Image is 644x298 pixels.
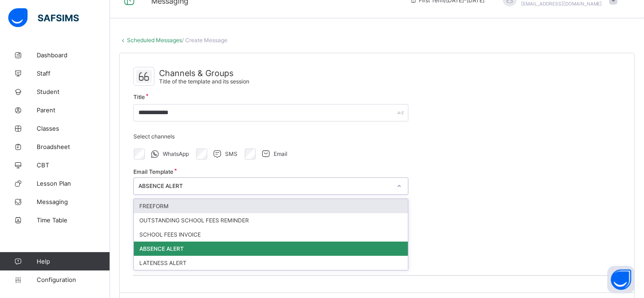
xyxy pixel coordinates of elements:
[133,94,145,100] span: Title
[127,37,182,44] a: Scheduled Messages
[159,68,249,78] span: Channels & Groups
[37,51,110,59] span: Dashboard
[134,242,408,256] div: ABSENCE ALERT
[37,125,110,132] span: Classes
[163,150,189,157] span: WhatsApp
[138,183,391,190] div: ABSENCE ALERT
[607,266,635,293] button: Open asap
[134,256,408,270] div: LATENESS ALERT
[37,180,110,187] span: Lesson Plan
[37,106,110,114] span: Parent
[274,150,288,157] span: Email
[37,161,110,169] span: CBT
[37,276,110,283] span: Configuration
[37,258,110,265] span: Help
[134,199,408,213] div: FREEFORM
[37,70,110,77] span: Staff
[37,143,110,150] span: Broadsheet
[8,8,79,28] img: safsims
[37,88,110,95] span: Student
[521,1,602,6] span: [EMAIL_ADDRESS][DOMAIN_NAME]
[134,213,408,227] div: OUTSTANDING SCHOOL FEES REMINDER
[159,78,249,85] span: Title of the template and its session
[182,37,227,44] span: / Create Message
[37,216,110,224] span: Time Table
[225,150,237,157] span: SMS
[133,133,175,140] span: Select channels
[133,168,173,175] span: Email Template
[37,198,110,205] span: Messaging
[134,227,408,242] div: SCHOOL FEES INVOICE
